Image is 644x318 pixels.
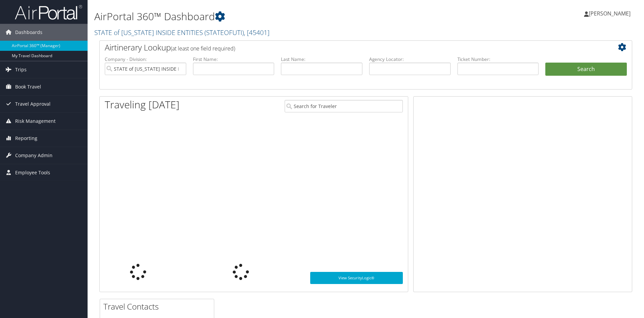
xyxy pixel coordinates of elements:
[94,9,456,24] h1: AirPortal 360™ Dashboard
[105,42,582,53] h2: Airtinerary Lookup
[105,56,186,63] label: Company - Division:
[103,301,214,312] h2: Travel Contacts
[94,28,269,37] a: STATE of [US_STATE] INSIDE ENTITIES
[244,28,269,37] span: , [ 45401 ]
[369,56,451,63] label: Agency Locator:
[310,272,403,284] a: View SecurityLogic®
[589,10,631,17] span: [PERSON_NAME]
[15,24,42,41] span: Dashboards
[204,28,244,37] span: ( STATEOFUTI )
[15,61,27,78] span: Trips
[171,45,235,52] span: (at least one field required)
[193,56,275,63] label: First Name:
[15,130,37,147] span: Reporting
[15,164,50,181] span: Employee Tools
[15,113,56,130] span: Risk Management
[15,4,82,20] img: airportal-logo.png
[281,56,362,63] label: Last Name:
[457,56,539,63] label: Ticket Number:
[105,98,180,112] h1: Traveling [DATE]
[15,96,51,112] span: Travel Approval
[545,63,627,76] button: Search
[15,78,41,95] span: Book Travel
[285,100,403,112] input: Search for Traveler
[584,3,637,24] a: [PERSON_NAME]
[15,147,53,164] span: Company Admin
